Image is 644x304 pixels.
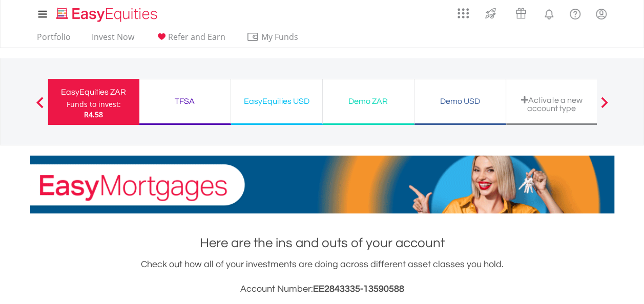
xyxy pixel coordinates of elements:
img: EasyMortage Promotion Banner [30,156,614,213]
a: My Profile [588,3,614,25]
img: vouchers-v2.svg [512,5,529,21]
a: Notifications [536,3,562,23]
span: R4.58 [84,110,103,119]
span: EE2843335-13590588 [313,284,404,294]
div: EasyEquities USD [237,94,316,108]
a: Vouchers [506,3,536,21]
div: Activate a new account type [512,96,591,113]
span: Refer and Earn [168,31,225,42]
span: My Funds [246,30,314,44]
img: EasyEquities_Logo.png [54,6,161,23]
a: AppsGrid [451,3,475,19]
div: TFSA [146,94,224,108]
div: Check out how all of your investments are doing across different asset classes you hold. [30,257,614,296]
a: Refer and Earn [151,32,230,48]
h1: Here are the ins and outs of your account [30,234,614,252]
img: thrive-v2.svg [482,5,499,21]
div: Demo USD [421,94,500,108]
img: grid-menu-icon.svg [458,8,469,19]
a: Home page [52,3,161,23]
h3: Account Number: [30,282,614,296]
div: Funds to invest: [67,99,121,110]
div: Demo ZAR [329,94,408,108]
a: Portfolio [33,32,75,48]
div: EasyEquities ZAR [54,85,133,99]
a: FAQ's and Support [562,3,588,23]
a: Invest Now [88,32,138,48]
